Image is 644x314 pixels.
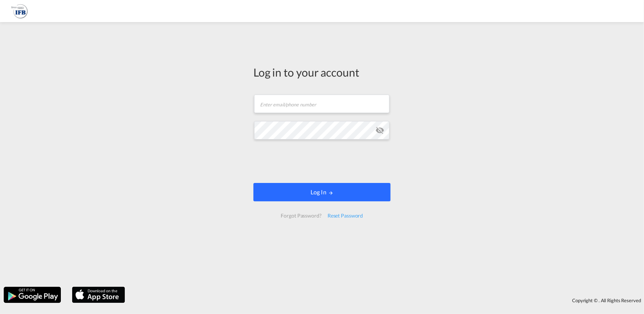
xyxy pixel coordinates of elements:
[266,147,378,176] iframe: reCAPTCHA
[278,209,324,222] div: Forgot Password?
[3,286,62,304] img: google.png
[375,126,384,135] md-icon: icon-eye-off
[71,286,126,304] img: apple.png
[129,294,644,307] div: Copyright © . All Rights Reserved
[325,209,366,222] div: Reset Password
[11,3,28,20] img: b628ab10256c11eeb52753acbc15d091.png
[253,183,391,201] button: LOGIN
[254,95,389,113] input: Enter email/phone number
[253,64,391,80] div: Log in to your account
